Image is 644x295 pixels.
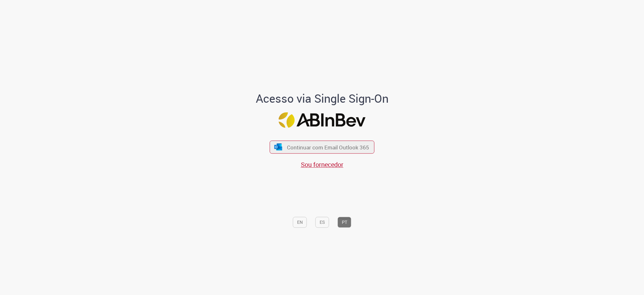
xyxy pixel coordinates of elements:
img: ícone Azure/Microsoft 360 [274,144,282,150]
button: PT [338,217,351,228]
img: Logo ABInBev [279,113,366,128]
button: ES [315,217,329,228]
a: Sou fornecedor [301,160,343,169]
h1: Acesso via Single Sign-On [234,92,410,105]
button: ícone Azure/Microsoft 360 Continuar com Email Outlook 365 [270,141,375,154]
button: EN [293,217,307,228]
span: Continuar com Email Outlook 365 [287,143,369,151]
